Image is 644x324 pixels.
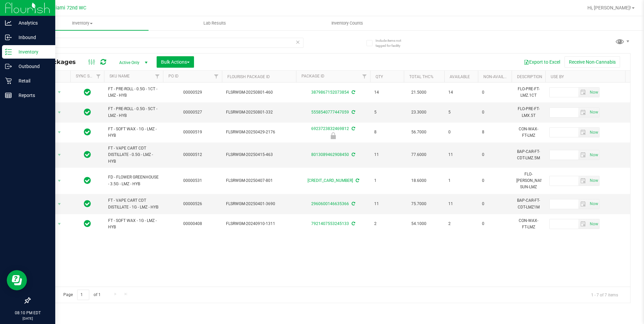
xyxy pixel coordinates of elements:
span: Sync from Compliance System [351,221,355,226]
span: 11 [448,152,474,158]
span: 75.7000 [408,199,430,209]
span: select [55,199,64,209]
a: Filter [93,71,104,82]
a: Package ID [301,74,324,78]
p: Inbound [12,33,52,41]
a: 00000527 [183,110,202,115]
input: 1 [77,290,89,300]
button: Receive Non-Cannabis [565,56,620,68]
a: Filter [152,71,163,82]
span: 0 [482,89,508,96]
span: Miami 72nd WC [51,5,86,11]
a: [CREDIT_CARD_NUMBER] [308,178,353,183]
span: select [588,199,599,209]
span: 0 [448,129,474,135]
div: BAP-CAR-FT-CDT-LMZ.5M [516,148,541,162]
span: select [55,88,64,97]
a: 00000512 [183,152,202,157]
a: Available [450,74,470,79]
span: Set Current date [588,199,600,209]
a: 00000529 [183,90,202,95]
span: select [578,128,588,137]
span: Set Current date [588,128,600,137]
a: Inventory Counts [281,16,414,30]
span: In Sync [84,199,91,208]
span: select [578,219,588,229]
span: select [588,128,599,137]
span: All Packages [35,58,83,66]
span: select [588,88,599,97]
span: FLSRWGM-20250415-463 [226,152,292,158]
span: 5 [374,109,400,116]
a: Filter [211,71,222,82]
span: select [55,176,64,186]
span: Set Current date [588,107,600,117]
span: 5 [448,109,474,116]
span: In Sync [84,107,91,117]
button: Export to Excel [519,56,565,68]
span: select [578,108,588,117]
span: Set Current date [588,176,600,186]
span: 1 - 7 of 7 items [586,290,623,300]
span: 56.7000 [408,127,430,137]
a: 5558540777447059 [311,110,349,115]
a: Flourish Package ID [227,74,270,79]
a: Sync Status [76,74,102,78]
span: select [55,219,64,229]
span: 0 [482,152,508,158]
span: Inventory [16,20,149,26]
div: Newly Received [295,132,371,139]
span: 0 [482,201,508,207]
span: FLSRWGM-20240910-1311 [226,221,292,227]
span: 23.3000 [408,107,430,117]
span: Hi, [PERSON_NAME]! [587,5,631,10]
p: 08:10 PM EDT [3,310,52,316]
iframe: Resource center [7,270,27,290]
p: [DATE] [3,316,52,321]
a: 00000531 [183,178,202,183]
span: Sync from Compliance System [351,90,355,95]
inline-svg: Outbound [5,63,12,70]
span: FT - VAPE CART CDT DISTILLATE - 0.5G - LMZ - HYB [108,145,159,165]
span: 14 [448,89,474,96]
span: FT - VAPE CART CDT DISTILLATE - 1G - LMZ - HYB [108,197,159,210]
span: 1 [448,177,474,184]
span: FT - PRE-ROLL - 0.5G - 5CT - LMZ - HYB [108,106,159,119]
span: 11 [374,152,400,158]
span: select [578,199,588,209]
span: Clear [296,38,300,46]
span: Sync from Compliance System [355,178,359,183]
span: 8 [482,129,508,135]
inline-svg: Analytics [5,20,12,26]
p: Reports [12,91,52,99]
span: Lab Results [194,20,235,26]
a: 7921407553245133 [311,221,349,226]
a: Description [517,74,542,79]
span: Sync from Compliance System [351,201,355,206]
span: 54.1000 [408,219,430,229]
a: 00000526 [183,201,202,206]
p: Retail [12,77,52,85]
span: Sync from Compliance System [351,152,355,157]
a: Lab Results [149,16,281,30]
div: FLO-PRE-FT-LMX.5T [516,105,541,119]
div: CON-WAX-FT-LMZ [516,217,541,231]
span: select [55,128,64,137]
span: 2 [448,221,474,227]
span: In Sync [84,176,91,185]
a: Total THC% [409,74,433,79]
span: In Sync [84,88,91,97]
a: 00000408 [183,221,202,226]
span: 1 [374,177,400,184]
span: select [578,88,588,97]
span: select [588,108,599,117]
span: FLSRWGM-20250429-2176 [226,129,292,135]
a: SKU Name [109,74,130,78]
span: FLSRWGM-20250401-3690 [226,201,292,207]
span: 0 [482,221,508,227]
span: select [55,150,64,160]
span: Sync from Compliance System [351,110,355,115]
span: FLSRWGM-20250407-801 [226,177,292,184]
a: Inventory [16,16,149,30]
span: Include items not tagged for facility [376,38,409,48]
